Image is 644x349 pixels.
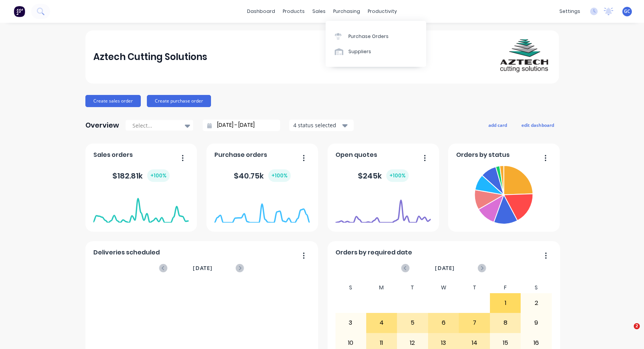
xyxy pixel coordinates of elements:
[521,282,552,293] div: S
[85,95,141,107] button: Create sales order
[366,282,397,293] div: M
[516,120,559,130] button: edit dashboard
[335,313,366,332] div: 3
[335,282,366,293] div: S
[268,169,291,182] div: + 100 %
[348,48,371,55] div: Suppliers
[326,44,426,59] a: Suppliers
[428,282,459,293] div: W
[521,294,551,313] div: 2
[483,120,512,130] button: add card
[459,313,490,332] div: 7
[93,49,207,65] div: Aztech Cutting Solutions
[309,6,329,17] div: sales
[279,6,309,17] div: products
[112,169,170,182] div: $ 182.81k
[397,313,428,332] div: 5
[214,150,267,159] span: Purchase orders
[93,248,160,257] span: Deliveries scheduled
[618,323,636,341] iframe: Intercom live chat
[326,28,426,44] a: Purchase Orders
[364,6,401,17] div: productivity
[234,169,291,182] div: $ 40.75k
[348,33,389,40] div: Purchase Orders
[459,282,490,293] div: T
[93,150,133,159] span: Sales orders
[358,169,409,182] div: $ 245k
[147,169,170,182] div: + 100 %
[193,264,213,272] span: [DATE]
[490,294,521,313] div: 1
[243,6,279,17] a: dashboard
[456,150,510,159] span: Orders by status
[521,313,551,332] div: 9
[329,6,364,17] div: purchasing
[556,6,584,17] div: settings
[85,118,119,133] div: Overview
[435,264,455,272] span: [DATE]
[498,30,551,84] img: Aztech Cutting Solutions
[624,8,630,15] span: GC
[490,313,521,332] div: 8
[397,282,428,293] div: T
[293,121,341,129] div: 4 status selected
[335,248,412,257] span: Orders by required date
[14,6,25,17] img: Factory
[335,150,377,159] span: Open quotes
[428,313,459,332] div: 6
[386,169,409,182] div: + 100 %
[289,120,354,131] button: 4 status selected
[490,282,521,293] div: F
[367,313,397,332] div: 4
[147,95,211,107] button: Create purchase order
[634,323,640,329] span: 2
